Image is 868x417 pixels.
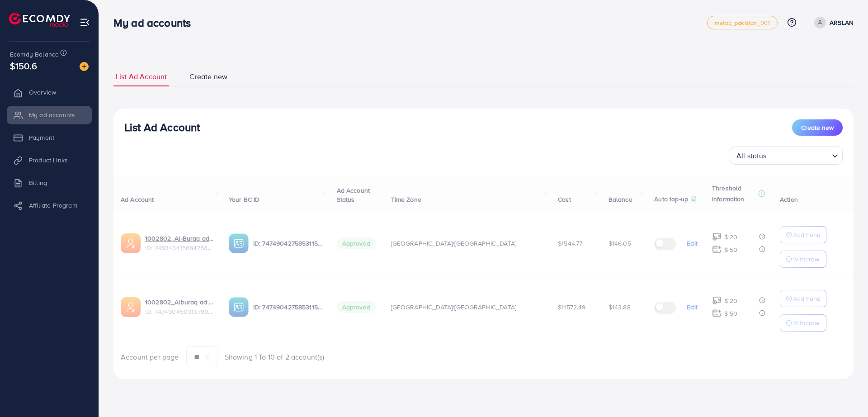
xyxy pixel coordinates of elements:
[189,71,227,82] span: Create new
[730,147,843,165] div: Search for option
[811,17,854,28] a: ARSLAN
[116,71,167,82] span: List Ad Account
[113,16,198,29] h3: My ad accounts
[10,50,59,59] span: Ecomdy Balance
[769,147,828,162] input: Search for option
[735,149,769,162] span: All status
[124,121,200,134] h3: List Ad Account
[830,17,854,28] p: ARSLAN
[9,13,70,27] img: logo
[792,119,843,136] button: Create new
[80,62,89,71] img: image
[10,59,37,72] span: $150.6
[801,123,834,132] span: Create new
[80,17,90,28] img: menu
[715,20,770,26] span: metap_pakistan_001
[707,16,778,29] a: metap_pakistan_001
